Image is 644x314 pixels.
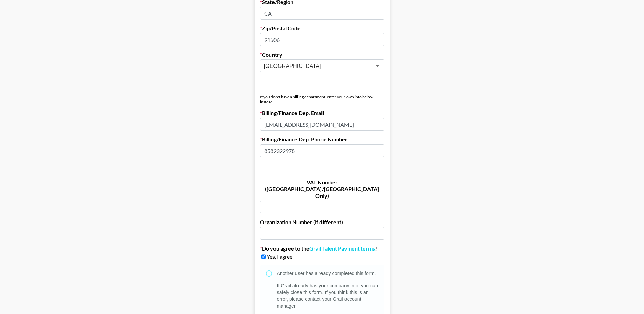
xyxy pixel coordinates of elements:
[260,245,384,252] label: Do you agree to the ?
[260,110,384,116] label: Billing/Finance Dep. Email
[373,61,382,71] button: Open
[260,51,384,58] label: Country
[260,179,384,199] label: VAT Number ([GEOGRAPHIC_DATA]/[GEOGRAPHIC_DATA] Only)
[260,219,384,226] label: Organization Number (if different)
[260,25,384,32] label: Zip/Postal Code
[309,245,375,252] a: Grail Talent Payment terms
[260,94,384,104] div: If you don't have a billing department, enter your own info below instead.
[277,282,379,309] div: If Grail already has your company info, you can safely close this form. If you think this is an e...
[260,136,384,143] label: Billing/Finance Dep. Phone Number
[267,253,292,260] span: Yes, I agree
[277,270,379,277] div: Another user has already completed this form.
